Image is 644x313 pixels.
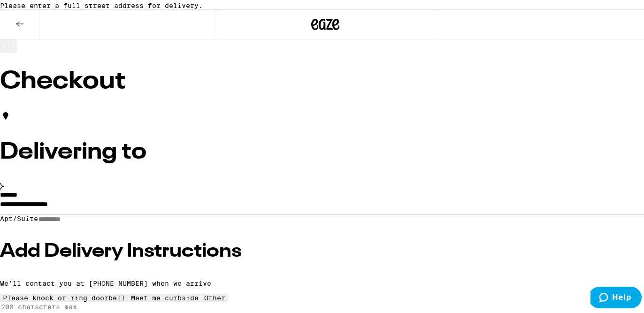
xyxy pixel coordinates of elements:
div: Other [204,292,225,300]
button: Other [201,292,228,300]
button: Meet me curbside [128,292,201,300]
iframe: Opens a widget where you can find more information [590,285,642,308]
div: Meet me curbside [131,292,199,300]
div: Please knock or ring doorbell [3,292,125,300]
